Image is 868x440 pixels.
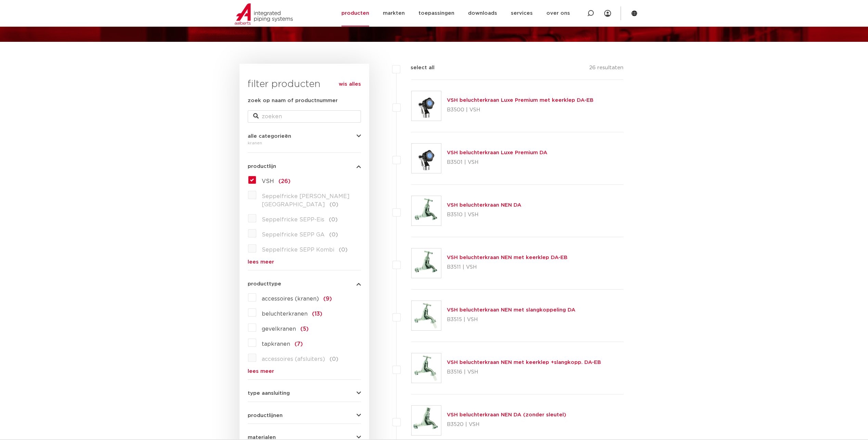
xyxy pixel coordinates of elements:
p: B3501 | VSH [447,157,547,168]
a: VSH beluchterkraan Luxe Premium DA [447,150,547,155]
span: gevelkranen [262,326,296,332]
span: beluchterkranen [262,311,308,317]
p: B3520 | VSH [447,419,566,430]
button: materialen [248,435,361,440]
span: (5) [300,326,309,332]
a: VSH beluchterkraan Luxe Premium met keerklep DA-EB [447,98,594,103]
span: materialen [248,435,276,440]
span: accessoires (kranen) [262,296,319,302]
button: productlijnen [248,413,361,418]
input: zoeken [248,110,361,123]
span: (7) [295,341,303,347]
p: B3515 | VSH [447,314,575,325]
a: VSH beluchterkraan NEN DA [447,203,521,208]
button: productlijn [248,164,361,169]
a: VSH beluchterkraan NEN met keerklep DA-EB [447,255,568,260]
a: wis alles [339,80,361,88]
h3: filter producten [248,77,361,91]
span: Seppelfricke [PERSON_NAME][GEOGRAPHIC_DATA] [262,194,350,207]
img: Thumbnail for VSH beluchterkraan NEN DA [412,196,441,225]
span: (0) [339,247,348,253]
span: (13) [312,311,322,317]
img: Thumbnail for VSH beluchterkraan NEN met slangkoppeling DA [412,301,441,330]
p: B3500 | VSH [447,105,594,115]
p: B3510 | VSH [447,209,521,220]
span: type aansluiting [248,391,290,396]
span: VSH [262,179,274,184]
span: (0) [329,217,338,222]
a: lees meer [248,259,361,265]
span: tapkranen [262,341,290,347]
span: (0) [329,232,338,237]
a: VSH beluchterkraan NEN met keerklep +slangkopp. DA-EB [447,360,601,365]
span: Seppelfricke SEPP-Eis [262,217,324,222]
span: (0) [329,356,338,362]
span: alle categorieën [248,134,291,139]
p: B3516 | VSH [447,367,601,378]
button: alle categorieën [248,134,361,139]
span: productlijn [248,164,276,169]
p: B3511 | VSH [447,262,568,273]
label: select all [400,64,435,72]
label: zoek op naam of productnummer [248,97,338,105]
a: lees meer [248,369,361,374]
button: producttype [248,281,361,286]
span: producttype [248,281,281,286]
a: VSH beluchterkraan NEN DA (zonder sleutel) [447,412,566,417]
img: Thumbnail for VSH beluchterkraan NEN met keerklep +slangkopp. DA-EB [412,353,441,383]
img: Thumbnail for VSH beluchterkraan Luxe Premium met keerklep DA-EB [412,91,441,121]
span: (0) [329,202,338,207]
button: type aansluiting [248,391,361,396]
span: Seppelfricke SEPP Kombi [262,247,334,253]
span: (9) [323,296,332,302]
img: Thumbnail for VSH beluchterkraan Luxe Premium DA [412,144,441,173]
span: productlijnen [248,413,283,418]
span: (26) [278,179,290,184]
p: 26 resultaten [589,64,623,74]
img: Thumbnail for VSH beluchterkraan NEN met keerklep DA-EB [412,248,441,278]
span: Seppelfricke SEPP GA [262,232,325,237]
span: accessoires (afsluiters) [262,356,325,362]
a: VSH beluchterkraan NEN met slangkoppeling DA [447,307,575,313]
img: Thumbnail for VSH beluchterkraan NEN DA (zonder sleutel) [412,406,441,435]
div: kranen [248,139,361,147]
